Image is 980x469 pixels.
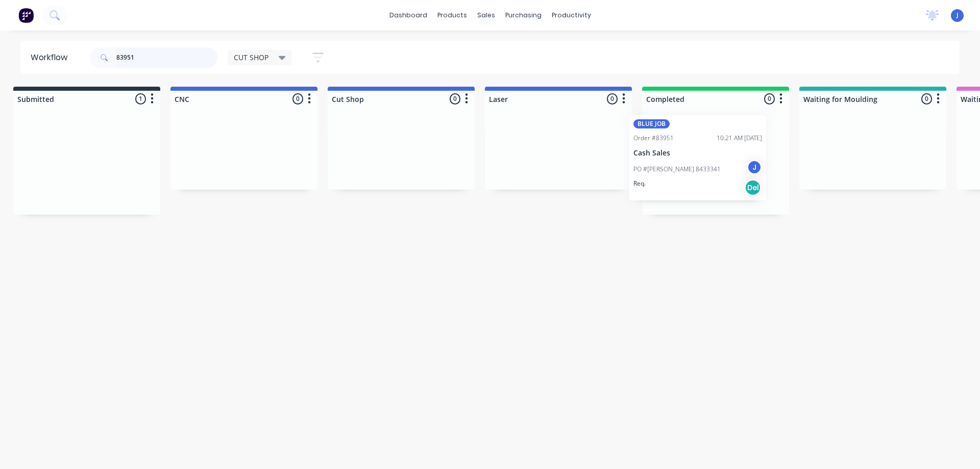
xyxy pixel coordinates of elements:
input: Search for orders... [116,47,217,68]
div: purchasing [500,8,547,23]
div: products [432,8,472,23]
div: productivity [547,8,596,23]
img: Factory [18,8,34,23]
span: CUT SHOP [234,52,268,63]
span: J [957,11,959,20]
a: dashboard [384,8,432,23]
div: sales [472,8,500,23]
div: Workflow [31,51,72,64]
